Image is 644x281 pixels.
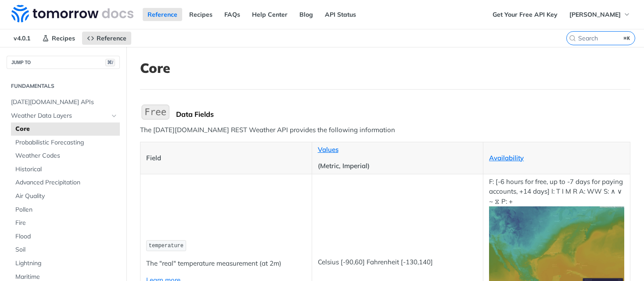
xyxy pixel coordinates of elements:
p: Celsius [-90,60] Fahrenheit [-130,140] [318,257,478,267]
h1: Core [140,60,630,76]
p: The [DATE][DOMAIN_NAME] REST Weather API provides the following information [140,125,630,135]
span: Air Quality [15,192,118,201]
span: Weather Codes [15,151,118,160]
span: v4.0.1 [9,32,35,45]
span: Fire [15,219,118,227]
span: Pollen [15,205,118,214]
span: Recipes [52,34,75,42]
a: Get Your Free API Key [488,8,562,21]
a: Historical [11,163,120,176]
span: [PERSON_NAME] [569,11,621,18]
svg: Search [569,35,576,42]
span: Expand image [489,242,624,251]
a: Recipes [184,8,217,21]
a: Reference [143,8,182,21]
a: Reference [82,32,131,45]
span: Probabilistic Forecasting [15,138,118,147]
a: Probabilistic Forecasting [11,136,120,149]
a: Blog [295,8,318,21]
span: temperature [149,243,183,249]
a: Values [318,145,338,154]
span: Weather Data Layers [11,112,108,120]
span: ⌘/ [105,59,115,66]
p: Field [146,153,306,163]
a: Weather Codes [11,149,120,162]
a: FAQs [219,8,245,21]
span: Reference [97,34,126,42]
span: Core [15,125,118,133]
a: Recipes [37,32,80,45]
p: The "real" temperature measurement (at 2m) [146,259,306,269]
div: Data Fields [176,110,630,119]
h2: Fundamentals [7,82,120,90]
p: (Metric, Imperial) [318,161,478,171]
button: Hide subpages for Weather Data Layers [111,112,118,119]
a: Pollen [11,203,120,216]
a: API Status [320,8,361,21]
span: Flood [15,232,118,241]
a: Fire [11,216,120,230]
a: Advanced Precipitation [11,176,120,189]
img: Tomorrow.io Weather API Docs [11,5,133,22]
a: Help Center [247,8,292,21]
a: Availability [489,154,524,162]
button: [PERSON_NAME] [565,8,635,21]
span: Lightning [15,259,118,268]
span: [DATE][DOMAIN_NAME] APIs [11,98,118,107]
span: Historical [15,165,118,174]
a: Air Quality [11,190,120,203]
a: Flood [11,230,120,243]
a: Soil [11,243,120,256]
kbd: ⌘K [622,34,633,43]
span: Advanced Precipitation [15,178,118,187]
a: Weather Data LayersHide subpages for Weather Data Layers [7,109,120,122]
button: JUMP TO⌘/ [7,56,120,69]
a: [DATE][DOMAIN_NAME] APIs [7,96,120,109]
a: Core [11,122,120,136]
span: Soil [15,245,118,254]
a: Lightning [11,257,120,270]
